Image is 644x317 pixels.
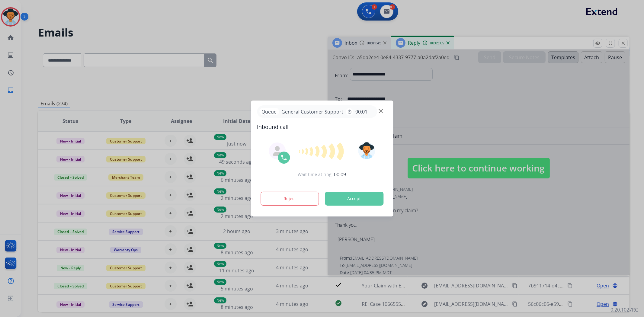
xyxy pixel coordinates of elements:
[280,154,287,161] img: call-icon
[610,306,638,313] p: 0.20.1027RC
[272,146,282,156] img: agent-avatar
[257,123,387,131] span: Inbound call
[358,142,375,159] img: avatar
[259,108,279,115] p: Queue
[298,171,333,178] span: Wait time at ring:
[325,192,383,206] button: Accept
[279,108,346,115] span: General Customer Support
[347,109,352,114] mat-icon: timer
[379,109,383,114] img: close-button
[334,171,346,178] span: 00:09
[261,192,319,206] button: Reject
[355,108,367,115] span: 00:01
